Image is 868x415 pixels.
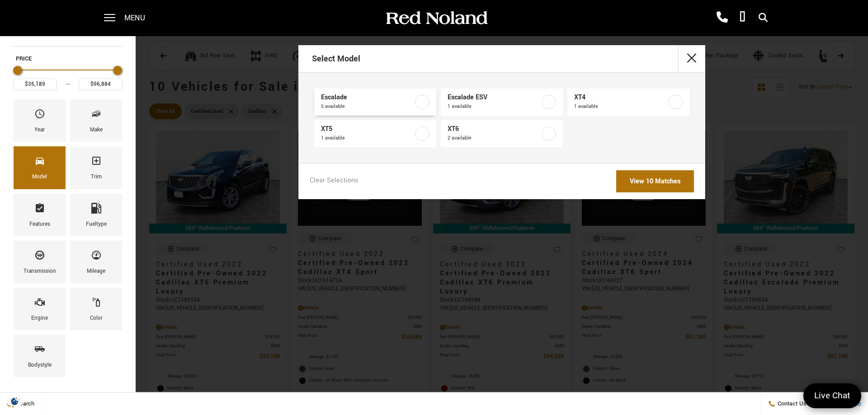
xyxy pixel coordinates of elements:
a: Clear Selections [310,176,359,187]
span: XT6 [448,125,540,134]
div: MileageMileage [70,241,122,283]
button: close [678,45,705,72]
div: Transmission [24,266,56,276]
div: Maximum Price [113,66,122,75]
span: Transmission [34,247,45,266]
span: Make [91,106,102,125]
div: MakeMake [70,99,122,142]
div: TransmissionTransmission [14,241,66,283]
span: Model [34,153,45,172]
div: ModelModel [14,146,66,189]
span: 5 available [321,102,413,111]
div: Model [32,172,47,182]
span: 2 available [448,134,540,143]
div: Minimum Price [13,66,22,75]
h2: Select Model [312,46,360,71]
div: TrimTrim [70,146,122,189]
input: Maximum [79,79,123,90]
span: Engine [34,294,45,313]
div: Mileage [87,266,105,276]
span: Color [91,294,102,313]
img: Red Noland Auto Group [384,10,488,26]
span: Bodystyle [34,341,45,360]
div: Price [13,63,123,90]
span: Features [34,201,45,219]
div: Make [90,125,103,135]
div: Features [29,219,50,229]
a: Escalade ESV1 available [441,89,563,116]
span: 1 available [574,102,666,111]
div: Color [90,313,103,323]
a: XT41 available [567,89,689,116]
a: View 10 Matches [616,170,694,192]
input: Minimum [13,79,57,90]
section: Click to Open Cookie Consent Modal [5,396,25,406]
div: FueltypeFueltype [70,194,122,236]
div: Bodystyle [28,360,52,370]
div: Year [34,125,45,135]
a: Live Chat [803,383,861,408]
div: Trim [91,172,102,182]
span: Contact Us [775,400,807,408]
img: Opt-Out Icon [5,396,25,406]
span: XT4 [574,93,666,102]
a: XT62 available [441,120,563,147]
a: Escalade5 available [314,89,436,116]
div: Engine [31,313,48,323]
span: Mileage [91,247,102,266]
span: Escalade [321,93,413,102]
div: FeaturesFeatures [14,194,66,236]
span: Trim [91,153,102,172]
span: Escalade ESV [448,93,540,102]
span: 1 available [448,102,540,111]
span: 1 available [321,134,413,143]
span: Year [34,106,45,125]
div: BodystyleBodystyle [14,335,66,377]
div: EngineEngine [14,288,66,330]
div: YearYear [14,99,66,142]
h5: Price [16,55,120,63]
a: XT51 available [314,120,436,147]
span: Fueltype [91,201,102,219]
div: Fueltype [86,219,107,229]
span: XT5 [321,125,413,134]
span: Live Chat [810,390,855,402]
div: ColorColor [70,288,122,330]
